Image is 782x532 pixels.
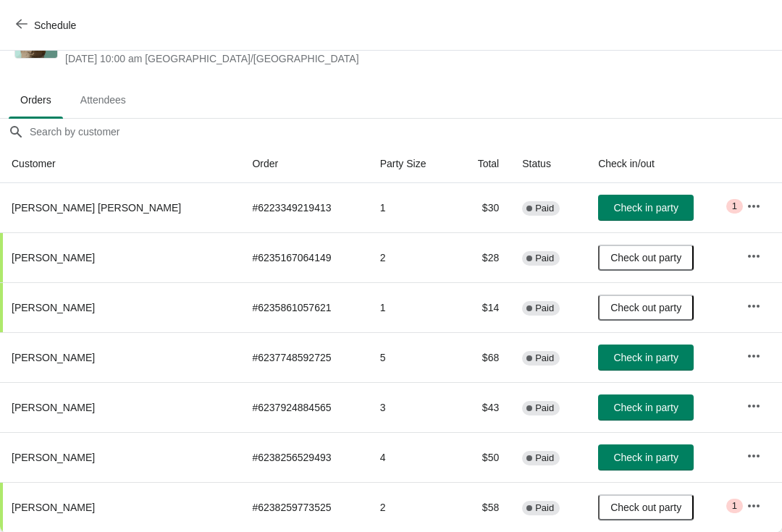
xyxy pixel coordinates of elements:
[455,145,510,183] th: Total
[535,402,554,414] span: Paid
[598,195,694,221] button: Check in party
[240,145,368,183] th: Order
[610,302,681,313] span: Check out party
[369,282,455,332] td: 1
[535,352,554,364] span: Paid
[69,87,138,113] span: Attendees
[369,332,455,382] td: 5
[535,303,554,314] span: Paid
[598,444,694,470] button: Check in party
[12,302,95,313] span: [PERSON_NAME]
[598,295,694,321] button: Check out party
[240,382,368,432] td: # 6237924884565
[732,200,737,212] span: 1
[455,183,510,232] td: $30
[240,232,368,282] td: # 6235167064149
[613,352,678,363] span: Check in party
[369,432,455,482] td: 4
[9,87,63,113] span: Orders
[369,482,455,532] td: 2
[12,202,181,214] span: [PERSON_NAME] [PERSON_NAME]
[455,282,510,332] td: $14
[12,452,95,463] span: [PERSON_NAME]
[65,51,498,66] span: [DATE] 10:00 am [GEOGRAPHIC_DATA]/[GEOGRAPHIC_DATA]
[12,502,95,513] span: [PERSON_NAME]
[732,500,737,512] span: 1
[610,502,681,513] span: Check out party
[240,432,368,482] td: # 6238256529493
[613,402,678,413] span: Check in party
[455,482,510,532] td: $58
[240,482,368,532] td: # 6238259773525
[455,232,510,282] td: $28
[12,402,95,413] span: [PERSON_NAME]
[455,382,510,432] td: $43
[613,452,678,463] span: Check in party
[598,494,694,520] button: Check out party
[535,253,554,264] span: Paid
[586,145,735,183] th: Check in/out
[510,145,586,183] th: Status
[369,382,455,432] td: 3
[535,502,554,514] span: Paid
[455,432,510,482] td: $50
[613,202,678,214] span: Check in party
[7,12,88,38] button: Schedule
[240,332,368,382] td: # 6237748592725
[369,183,455,232] td: 1
[535,452,554,464] span: Paid
[598,245,694,271] button: Check out party
[610,252,681,263] span: Check out party
[598,345,694,371] button: Check in party
[240,282,368,332] td: # 6235861057621
[598,394,694,421] button: Check in party
[535,203,554,214] span: Paid
[369,145,455,183] th: Party Size
[369,232,455,282] td: 2
[455,332,510,382] td: $68
[12,352,95,363] span: [PERSON_NAME]
[34,20,76,31] span: Schedule
[12,252,95,263] span: [PERSON_NAME]
[240,183,368,232] td: # 6223349219413
[29,119,782,145] input: Search by customer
